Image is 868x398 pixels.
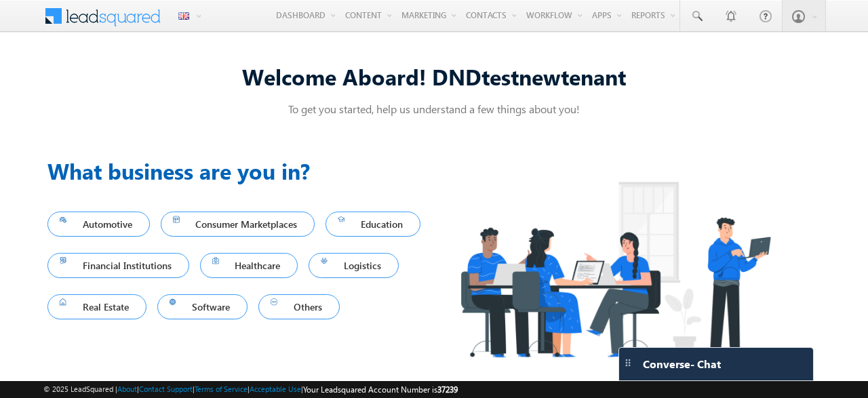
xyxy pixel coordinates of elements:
[60,215,138,233] span: Automotive
[47,155,434,187] h3: What business are you in?
[321,256,387,275] span: Logistics
[437,384,458,395] span: 37239
[43,383,458,396] span: © 2025 LeadSquared | | | | |
[623,357,633,368] img: carter-drag
[250,384,301,393] a: Acceptable Use
[271,298,328,316] span: Others
[170,298,236,316] span: Software
[60,298,134,316] span: Real Estate
[47,102,821,116] p: To get you started, help us understand a few things about you!
[60,256,177,275] span: Financial Institutions
[303,384,458,395] span: Your Leadsquared Account Number is
[643,358,721,370] span: Converse - Chat
[47,62,821,91] div: Welcome Aboard! DNDtestnewtenant
[117,384,137,393] a: About
[338,215,408,233] span: Education
[212,256,286,275] span: Healthcare
[173,215,303,233] span: Consumer Marketplaces
[139,384,193,393] a: Contact Support
[434,155,796,384] img: Industry.png
[195,384,248,393] a: Terms of Service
